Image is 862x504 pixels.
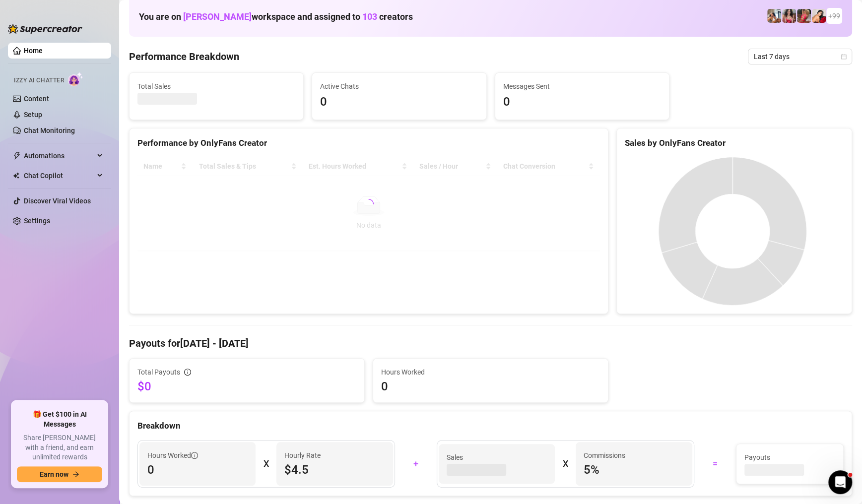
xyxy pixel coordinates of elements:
[24,95,49,103] a: Content
[447,452,547,463] span: Sales
[24,148,94,164] span: Automations
[401,456,431,472] div: +
[137,81,295,92] span: Total Sales
[191,452,198,459] span: info-circle
[744,452,835,463] span: Payouts
[184,369,191,376] span: info-circle
[40,470,68,478] span: Earn now
[137,419,844,433] div: Breakdown
[264,456,268,472] div: X
[17,410,102,429] span: 🎁 Get $100 in AI Messages
[17,433,102,462] span: Share [PERSON_NAME] with a friend, and earn unlimited rewards
[320,93,478,112] span: 0
[147,450,198,461] span: Hours Worked
[828,470,852,494] iframe: Intercom live chat
[782,9,796,23] img: Aaliyah (@edmflowerfairy)
[381,367,600,378] span: Hours Worked
[13,152,21,160] span: thunderbolt
[503,81,661,92] span: Messages Sent
[364,199,374,209] span: loading
[828,10,840,21] span: + 99
[183,11,252,22] span: [PERSON_NAME]
[137,378,356,394] span: $0
[68,72,83,86] img: AI Chatter
[584,450,625,461] article: Commissions
[563,456,568,472] div: X
[625,136,844,150] div: Sales by OnlyFans Creator
[284,462,385,478] span: $4.5
[320,81,478,92] span: Active Chats
[72,471,79,478] span: arrow-right
[137,367,180,378] span: Total Payouts
[284,450,321,461] article: Hourly Rate
[14,76,64,85] span: Izzy AI Chatter
[754,49,846,64] span: Last 7 days
[129,336,852,350] h4: Payouts for [DATE] - [DATE]
[129,50,239,63] h4: Performance Breakdown
[24,217,50,225] a: Settings
[139,11,413,22] h1: You are on workspace and assigned to creators
[381,378,600,394] span: 0
[767,9,781,23] img: ildgaf (@ildgaff)
[17,466,102,482] button: Earn nowarrow-right
[841,54,847,60] span: calendar
[24,197,91,205] a: Discover Viral Videos
[24,111,42,119] a: Setup
[137,136,600,150] div: Performance by OnlyFans Creator
[797,9,811,23] img: April (@aprilblaze)
[13,172,19,179] img: Chat Copilot
[24,126,75,134] a: Chat Monitoring
[362,11,377,22] span: 103
[700,456,730,472] div: =
[8,24,82,34] img: logo-BBDzfeDw.svg
[503,93,661,112] span: 0
[147,462,248,478] span: 0
[24,168,94,184] span: Chat Copilot
[812,9,826,23] img: Sophia (@thesophiapayan)
[24,47,43,55] a: Home
[584,462,684,478] span: 5 %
